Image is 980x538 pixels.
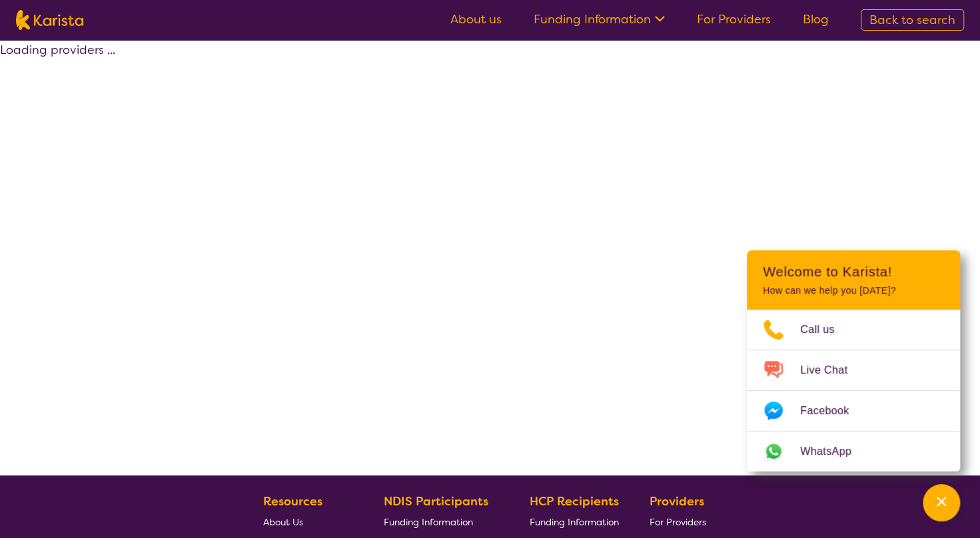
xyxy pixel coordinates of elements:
b: NDIS Participants [384,493,488,509]
p: How can we help you [DATE]? [763,285,944,296]
a: For Providers [697,11,771,27]
ul: Choose channel [747,310,960,471]
a: Back to search [861,9,964,31]
h2: Welcome to Karista! [763,264,944,280]
a: Funding Information [529,511,618,532]
a: Blog [803,11,829,27]
b: Providers [650,493,704,509]
span: Call us [800,320,851,340]
span: WhatsApp [800,441,867,461]
a: About us [450,11,502,27]
span: Live Chat [800,360,863,380]
span: About Us [263,516,303,528]
a: About Us [263,511,352,532]
button: Channel Menu [923,484,960,521]
span: Funding Information [384,516,473,528]
a: Funding Information [534,11,665,27]
span: For Providers [650,516,706,528]
a: For Providers [650,511,712,532]
span: Back to search [869,12,955,28]
a: Funding Information [384,511,498,532]
img: Karista logo [16,10,83,30]
b: Resources [263,493,322,509]
a: Web link opens in a new tab. [747,431,960,471]
span: Funding Information [529,516,618,528]
span: Facebook [800,401,865,421]
div: Channel Menu [747,250,960,471]
b: HCP Recipients [529,493,618,509]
